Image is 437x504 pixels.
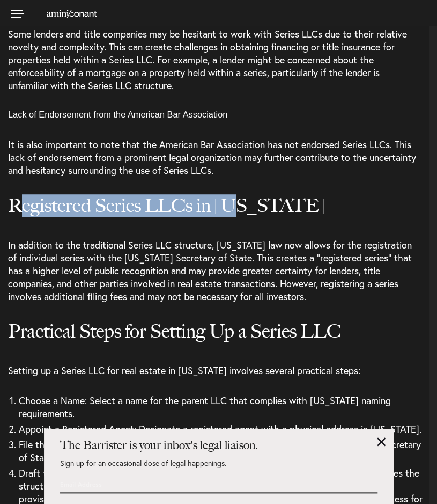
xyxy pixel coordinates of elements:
[8,195,421,238] h2: Registered Series LLCs in [US_STATE]
[8,138,416,177] span: It is also important to note that the American Bar Association has not endorsed Series LLCs. This...
[60,438,258,452] strong: The Barrister is your inbox's legal liaison.
[8,109,227,119] span: Lack of Endorsement from the American Bar Association
[8,320,421,364] h2: Practical Steps for Setting Up a Series LLC
[60,475,298,493] input: Email Address
[19,394,391,420] span: Choose a Name: Select a name for the parent LLC that complies with [US_STATE] naming requirements.
[19,438,421,464] span: File the Certificate of Formation: File the Certificate of Formation with the [US_STATE] Secretar...
[19,422,421,435] span: Appoint a Registered Agent: Designate a registered agent with a physical address in [US_STATE].
[47,9,97,17] a: Home
[8,27,407,92] span: Some lenders and title companies may be hesitant to work with Series LLCs due to their relative n...
[8,238,412,303] span: In addition to the traditional Series LLC structure, [US_STATE] law now allows for the registrati...
[60,459,377,475] p: Sign up for an occasional dose of legal happenings.
[8,364,360,377] span: Setting up a Series LLC for real estate in [US_STATE] involves several practical steps:
[47,10,97,18] img: Amini & Conant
